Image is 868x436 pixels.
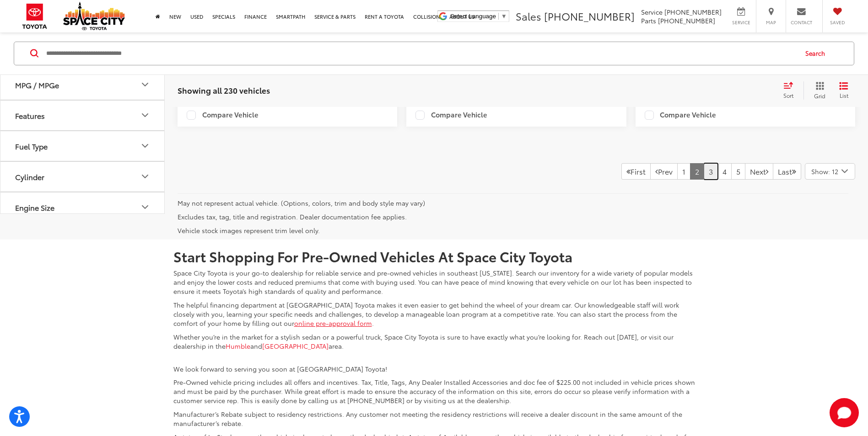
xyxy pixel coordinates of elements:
div: MPG / MPGe [15,80,59,89]
h2: Start Shopping For Pre-Owned Vehicles At Space City Toyota [173,249,695,264]
span: [PHONE_NUMBER] [658,16,715,25]
span: Contact [791,19,812,26]
button: Search [797,42,838,65]
div: MPG / MPGe [140,79,151,90]
button: Engine SizeEngine Size [0,192,165,222]
div: Cylinder [140,171,151,182]
p: May not represent actual vehicle. (Options, colors, trim and body style may vary) [178,198,848,207]
a: 3 [704,163,718,180]
span: ▼ [501,13,507,20]
button: Grid View [803,81,832,100]
button: Fuel TypeFuel Type [0,131,165,161]
input: Search by Make, Model, or Keyword [45,43,797,64]
div: Fuel Type [15,142,48,150]
a: 2 [690,163,704,180]
a: Humble [226,341,250,351]
div: Fuel Type [140,140,151,151]
a: First PageFirst [621,163,651,180]
a: 1 [677,163,690,180]
span: Sort [783,91,793,99]
p: Vehicle stock images represent trim level only. [178,226,848,235]
i: Previous Page [655,168,658,175]
label: Compare Vehicle [415,111,487,120]
div: Features [15,111,45,120]
a: 5 [731,163,745,180]
div: Engine Size [140,202,151,213]
span: Sales [516,9,541,23]
div: Features [140,110,151,121]
span: Service [731,19,751,26]
img: Space City Toyota [63,2,125,30]
button: List View [832,81,855,100]
div: Engine Size [15,203,54,212]
span: Grid [814,92,825,100]
button: Select sort value [779,81,803,100]
span: List [839,91,848,99]
p: Manufacturer’s Rebate subject to residency restrictions. Any customer not meeting the residency r... [173,409,695,428]
span: Service [641,7,663,16]
button: MPG / MPGeMPG / MPGe [0,70,165,100]
span: Select Language [450,13,496,20]
span: Show: 12 [811,167,838,176]
span: Showing all 230 vehicles [178,85,270,96]
button: CylinderCylinder [0,162,165,191]
span: [PHONE_NUMBER] [544,9,635,23]
p: Space City Toyota is your go-to dealership for reliable service and pre-owned vehicles in southea... [173,268,695,296]
button: Toggle Chat Window [830,398,859,427]
p: We look forward to serving you soon at [GEOGRAPHIC_DATA] Toyota! [173,364,695,373]
a: LastLast Page [773,163,801,180]
svg: Start Chat [830,398,859,427]
div: Cylinder [15,172,44,181]
button: FeaturesFeatures [0,101,165,130]
span: [PHONE_NUMBER] [664,7,722,16]
a: [GEOGRAPHIC_DATA] [262,341,329,351]
i: First Page [626,168,631,175]
a: online pre-approval form [294,319,372,328]
i: Last Page [792,168,796,175]
button: Select number of vehicles per page [805,163,855,180]
p: Excludes tax, tag, title and registration. Dealer documentation fee applies. [178,212,848,221]
span: Parts [641,16,656,25]
span: Saved [827,19,847,26]
i: Next Page [766,168,768,175]
p: Pre-Owned vehicle pricing includes all offers and incentives. Tax, Title, Tags, Any Dealer Instal... [173,378,695,405]
p: The helpful financing department at [GEOGRAPHIC_DATA] Toyota makes it even easier to get behind t... [173,300,695,328]
label: Compare Vehicle [187,111,259,120]
label: Compare Vehicle [645,111,717,120]
a: 4 [717,163,732,180]
span: Map [761,19,781,26]
a: Previous PagePrev [650,163,678,180]
a: NextNext Page [745,163,773,180]
span: ​ [498,13,499,20]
